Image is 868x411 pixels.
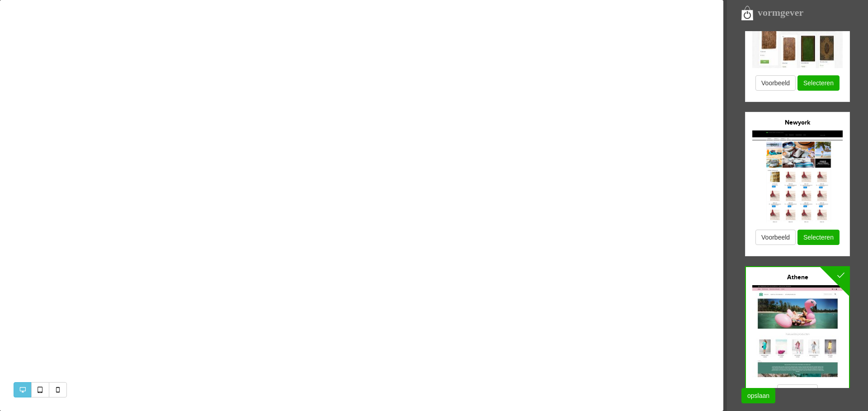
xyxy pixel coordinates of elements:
img: newyork-preview-thumb.jpg [752,130,843,222]
h3: Newyork [751,120,844,126]
a: Tablet [31,382,49,397]
button: Voorbeeld [777,384,817,400]
h3: Athene [752,274,843,281]
button: Selecteren [797,75,840,91]
button: Voorbeeld [755,75,796,91]
a: opslaan [741,388,775,403]
img: athene-preview-thumb.jpg [752,285,843,377]
button: Selecteren [797,230,840,245]
a: Mobile [49,382,67,397]
button: Voorbeeld [755,230,796,245]
strong: vormgever [758,7,803,18]
a: Desktop [14,382,32,397]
